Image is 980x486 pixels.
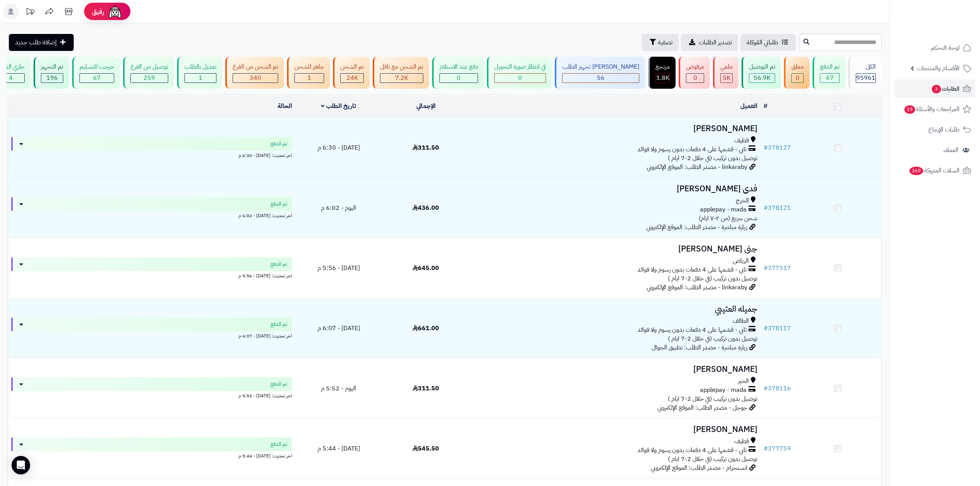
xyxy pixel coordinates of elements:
div: 0 [440,74,478,83]
div: تم الشحن من الفرع [233,62,278,71]
span: تم الدفع [270,440,287,448]
span: 24K [346,73,358,83]
div: مرفوض [686,62,704,71]
span: 0 [457,73,461,83]
div: 4992 [721,74,732,83]
div: تم التجهيز [41,62,63,71]
a: ملغي 5K [711,57,740,89]
img: ai-face.png [107,4,123,19]
a: الإجمالي [416,101,436,111]
h3: فدى [PERSON_NAME] [473,184,757,193]
div: 259 [131,74,168,83]
span: الخبر [738,377,749,386]
a: #378127 [764,143,791,152]
span: applepay - mada [700,205,747,214]
span: 7.2K [395,73,408,83]
span: 0 [518,73,522,83]
span: توصيل بدون تركيب (في خلال 2-7 ايام ) [668,454,757,464]
span: رفيق [92,7,104,16]
span: applepay - mada [700,386,747,395]
a: [PERSON_NAME] تجهيز الطلب 56 [553,57,647,89]
span: [DATE] - 6:30 م [318,143,360,152]
div: اخر تحديث: [DATE] - 5:44 م [11,451,292,459]
div: معلق [791,62,804,71]
img: logo-2.png [928,6,973,22]
div: 340 [233,74,278,83]
span: linkaraby - مصدر الطلب: الموقع الإلكتروني [647,283,747,292]
span: 67 [93,73,101,83]
span: تم الدفع [270,321,287,328]
a: الكل95961 [847,57,883,89]
span: زيارة مباشرة - مصدر الطلب: تطبيق الجوال [652,343,747,352]
a: إضافة طلب جديد [9,34,74,51]
a: المراجعات والأسئلة19 [894,100,975,118]
span: توصيل بدون تركيب (في خلال 2-7 ايام ) [668,274,757,283]
span: [DATE] - 6:07 م [318,324,360,333]
span: 1.8K [656,73,669,83]
span: شحن سريع (من ٢-٧ ايام) [699,214,757,223]
div: دفع عند الاستلام [439,62,478,71]
div: 24036 [341,74,363,83]
div: 56891 [749,74,775,83]
div: تم الشحن مع ناقل [380,62,423,71]
span: توصيل بدون تركيب (في خلال 2-7 ايام ) [668,334,757,343]
span: طلبات الإرجاع [928,124,960,135]
a: طلبات الإرجاع [894,120,975,139]
a: #378116 [764,384,791,393]
a: الطلبات3 [894,79,975,98]
h3: جنى [PERSON_NAME] [473,245,757,253]
span: 56.9K [754,73,770,83]
span: انستجرام - مصدر الطلب: الموقع الإلكتروني [651,463,747,472]
a: طلباتي المُوكلة [740,34,796,51]
span: 545.50 [412,444,439,453]
span: 645.00 [412,263,439,273]
h3: [PERSON_NAME] [473,365,757,374]
a: في انتظار صورة التحويل 0 [485,57,553,89]
a: تحديثات المنصة [20,4,40,21]
span: تابي - قسّمها على 4 دفعات بدون رسوم ولا فوائد [637,326,747,334]
div: اخر تحديث: [DATE] - 6:02 م [11,211,292,219]
a: العميل [740,101,757,111]
div: 1 [185,74,216,83]
span: 0 [693,73,697,83]
span: 1 [308,73,311,83]
div: خرجت للتسليم [79,62,114,71]
span: تابي - قسّمها على 4 دفعات بدون رسوم ولا فوائد [637,446,747,455]
a: تصدير الطلبات [681,34,738,51]
span: اليوم - 6:02 م [321,203,356,213]
a: السلات المتروكة369 [894,161,975,180]
div: [PERSON_NAME] تجهيز الطلب [562,62,639,71]
span: المراجعات والأسئلة [904,104,960,115]
span: 56 [597,73,605,83]
span: # [764,444,768,453]
span: لوحة التحكم [931,42,960,53]
span: 311.50 [412,143,439,152]
span: 95961 [856,73,875,83]
a: #377759 [764,444,791,453]
a: #378117 [764,324,791,333]
div: Open Intercom Messenger [12,456,30,474]
a: معلق 0 [782,57,811,89]
span: طلباتي المُوكلة [747,38,778,47]
span: 196 [46,73,58,83]
span: 0 [796,73,799,83]
div: الكل [856,62,876,71]
div: 67 [820,74,839,83]
span: 19 [904,105,915,114]
span: إضافة طلب جديد [15,38,57,47]
a: تم التجهيز 196 [32,57,71,89]
span: 1 [199,73,203,83]
div: اخر تحديث: [DATE] - 6:30 م [11,151,292,159]
span: 5K [723,73,730,83]
span: 67 [826,73,834,83]
div: 1829 [656,74,669,83]
div: 67 [80,74,114,83]
span: الرياض [733,256,749,265]
span: الخرج [736,196,749,205]
div: في انتظار صورة التحويل [494,62,546,71]
span: 311.50 [412,384,439,393]
span: تم الدفع [270,200,287,208]
a: الحالة [277,101,292,111]
a: تم الشحن 24K [331,57,371,89]
div: اخر تحديث: [DATE] - 6:07 م [11,331,292,339]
